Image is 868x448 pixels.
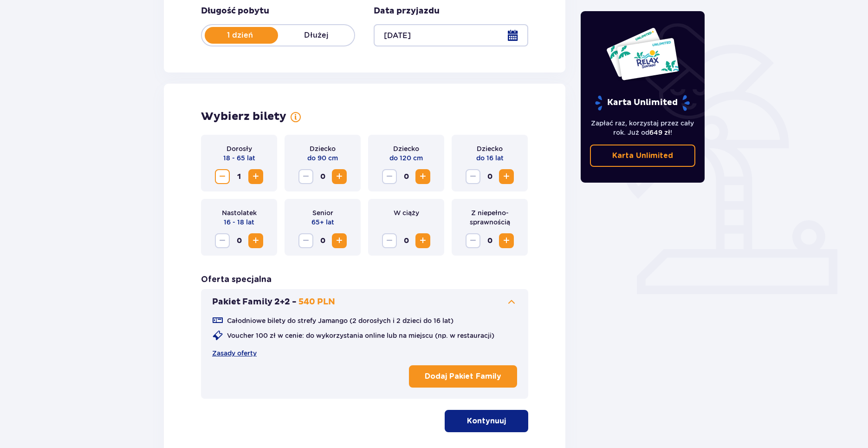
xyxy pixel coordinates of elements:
p: Dziecko [393,144,419,153]
a: Zasady oferty [212,349,257,358]
p: Karta Unlimited [594,95,691,111]
h3: Oferta specjalna [201,274,272,285]
p: 18 - 65 lat [223,153,255,163]
p: Dorosły [227,144,252,153]
button: Zmniejsz [382,233,397,248]
p: W ciąży [394,208,419,217]
p: 1 dzień [202,30,278,40]
button: Zmniejsz [382,169,397,184]
p: do 120 cm [389,153,423,163]
button: Pakiet Family 2+2 -540 PLN [212,296,517,308]
p: Senior [312,208,333,217]
a: Karta Unlimited [590,145,696,167]
button: Zwiększ [499,233,514,248]
button: Zmniejsz [298,169,313,184]
p: Z niepełno­sprawnością [459,208,520,227]
p: Voucher 100 zł w cenie: do wykorzystania online lub na miejscu (np. w restauracji) [227,331,494,340]
button: Zmniejsz [298,233,313,248]
button: Zwiększ [332,169,347,184]
p: Długość pobytu [201,6,269,17]
button: Zwiększ [415,169,430,184]
p: Dziecko [477,144,503,153]
span: 0 [482,233,497,248]
p: Nastolatek [222,208,257,217]
button: Zwiększ [332,233,347,248]
button: Zwiększ [415,233,430,248]
button: Kontynuuj [445,410,528,432]
h2: Wybierz bilety [201,110,286,124]
button: Zmniejsz [466,169,480,184]
button: Zmniejsz [215,169,230,184]
p: Zapłać raz, korzystaj przez cały rok. Już od ! [590,119,696,137]
p: Dłużej [278,30,354,40]
button: Zwiększ [248,169,263,184]
p: Data przyjazdu [374,6,440,17]
p: Kontynuuj [467,416,506,426]
p: Dziecko [310,144,336,153]
button: Zwiększ [499,169,514,184]
p: do 16 lat [476,153,504,163]
button: Zmniejsz [466,233,480,248]
p: Pakiet Family 2+2 - [212,296,297,308]
span: 0 [399,233,414,248]
span: 0 [399,169,414,184]
img: Dwie karty całoroczne do Suntago z napisem 'UNLIMITED RELAX', na białym tle z tropikalnymi liśćmi... [606,27,680,81]
button: Dodaj Pakiet Family [409,365,517,388]
span: 0 [315,169,330,184]
button: Zwiększ [248,233,263,248]
span: 0 [482,169,497,184]
p: 65+ lat [311,217,334,227]
p: do 90 cm [307,153,338,163]
span: 0 [232,233,246,248]
p: Karta Unlimited [612,151,673,161]
span: 1 [232,169,246,184]
p: Dodaj Pakiet Family [425,371,501,382]
p: Całodniowe bilety do strefy Jamango (2 dorosłych i 2 dzieci do 16 lat) [227,316,453,325]
span: 649 zł [649,129,670,136]
button: Zmniejsz [215,233,230,248]
span: 0 [315,233,330,248]
p: 16 - 18 lat [224,217,254,227]
p: 540 PLN [298,296,335,308]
